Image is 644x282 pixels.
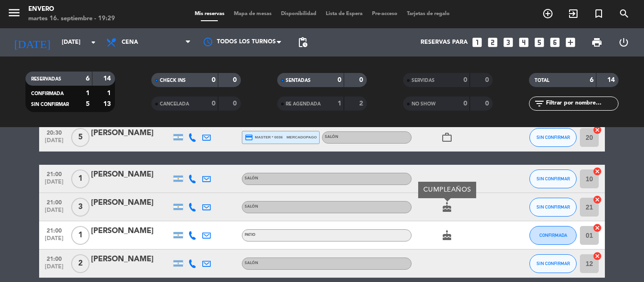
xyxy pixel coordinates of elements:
[593,251,602,261] i: cancel
[245,133,253,142] i: credit_card
[618,37,629,48] i: power_settings_new
[533,36,545,48] i: looks_5
[529,169,577,188] button: SIN CONFIRMAR
[233,77,239,83] strong: 0
[359,100,365,107] strong: 2
[160,78,186,83] span: CHECK INS
[212,100,215,107] strong: 0
[297,37,308,48] span: pending_actions
[619,8,630,19] i: search
[441,230,453,241] i: cake
[28,5,115,14] div: Envero
[42,137,66,148] span: [DATE]
[529,226,577,245] button: CONFIRMADA
[88,37,99,48] i: arrow_drop_down
[71,169,90,188] span: 1
[71,198,90,217] span: 3
[537,176,570,181] span: SIN CONFIRMAR
[590,77,594,83] strong: 6
[245,205,258,209] span: Salón
[86,101,90,107] strong: 5
[441,132,453,143] i: work_outline
[286,102,321,106] span: RE AGENDADA
[103,101,113,107] strong: 13
[463,100,467,107] strong: 0
[529,128,577,147] button: SIN CONFIRMAR
[42,127,66,137] span: 20:30
[7,6,21,20] i: menu
[441,201,453,213] i: cake
[286,78,311,83] span: SENTADAS
[31,77,61,81] span: RESERVADAS
[607,77,617,83] strong: 14
[276,11,321,16] span: Disponibilidad
[71,254,90,273] span: 2
[229,11,276,16] span: Mapa de mesas
[321,11,367,16] span: Lista de Espera
[610,28,637,56] div: LOG OUT
[287,134,317,140] span: mercadopago
[86,90,90,97] strong: 1
[402,11,454,16] span: Tarjetas de regalo
[42,264,66,274] span: [DATE]
[42,207,66,218] span: [DATE]
[245,261,258,265] span: Salón
[591,37,603,48] span: print
[325,135,339,139] span: Salón
[485,100,491,107] strong: 0
[529,254,577,273] button: SIN CONFIRMAR
[245,233,256,237] span: Patio
[568,8,579,19] i: exit_to_app
[42,253,66,264] span: 21:00
[42,168,66,179] span: 21:00
[7,32,57,53] i: [DATE]
[412,102,436,106] span: NO SHOW
[42,196,66,207] span: 21:00
[539,233,567,238] span: CONFIRMADA
[42,179,66,190] span: [DATE]
[502,36,514,48] i: looks_3
[122,39,138,46] span: Cena
[338,100,341,107] strong: 1
[593,167,602,176] i: cancel
[471,36,483,48] i: looks_one
[463,77,467,83] strong: 0
[31,91,64,96] span: CONFIRMADA
[42,235,66,246] span: [DATE]
[549,36,561,48] i: looks_6
[245,177,258,180] span: Salón
[421,39,468,46] span: Reservas para
[537,135,570,140] span: SIN CONFIRMAR
[86,75,90,82] strong: 6
[91,169,171,181] div: [PERSON_NAME]
[91,225,171,237] div: [PERSON_NAME]
[564,36,577,48] i: add_box
[7,6,21,23] button: menu
[535,78,549,83] span: TOTAL
[91,197,171,209] div: [PERSON_NAME]
[233,100,239,107] strong: 0
[518,36,530,48] i: looks_4
[545,98,618,109] input: Filtrar por nombre...
[537,204,570,209] span: SIN CONFIRMAR
[28,14,115,24] div: martes 16. septiembre - 19:29
[485,77,491,83] strong: 0
[42,225,66,235] span: 21:00
[593,125,602,135] i: cancel
[487,36,499,48] i: looks_two
[91,253,171,266] div: [PERSON_NAME]
[537,261,570,266] span: SIN CONFIRMAR
[31,102,69,107] span: SIN CONFIRMAR
[534,98,545,109] i: filter_list
[71,226,90,245] span: 1
[103,75,113,82] strong: 14
[338,77,341,83] strong: 0
[245,133,283,142] span: master * 0036
[359,77,365,83] strong: 0
[212,77,215,83] strong: 0
[529,198,577,217] button: SIN CONFIRMAR
[91,127,171,139] div: [PERSON_NAME]
[412,78,435,83] span: SERVIDAS
[190,11,229,16] span: Mis reservas
[593,195,602,204] i: cancel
